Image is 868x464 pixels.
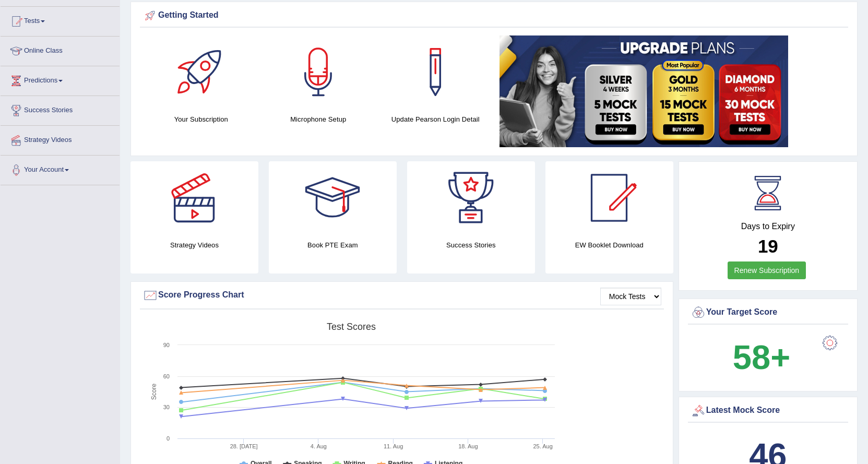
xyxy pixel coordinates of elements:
[311,443,327,449] tspan: 4. Aug
[265,114,372,125] h4: Microphone Setup
[150,384,158,400] tspan: Score
[691,403,846,419] div: Latest Mock Score
[545,240,673,251] h4: EW Booklet Download
[163,342,170,348] text: 90
[130,240,258,251] h4: Strategy Videos
[758,236,778,256] b: 19
[733,338,790,376] b: 58+
[382,114,489,125] h4: Update Pearson Login Detail
[691,305,846,320] div: Your Target Score
[1,126,120,152] a: Strategy Videos
[327,322,376,332] tspan: Test scores
[458,443,478,449] tspan: 18. Aug
[163,404,170,410] text: 30
[500,35,788,147] img: small5.jpg
[1,7,120,33] a: Tests
[142,8,846,23] div: Getting Started
[1,96,120,122] a: Success Stories
[230,443,258,449] tspan: 28. [DATE]
[691,222,846,231] h4: Days to Expiry
[148,114,255,125] h4: Your Subscription
[1,37,120,63] a: Online Class
[142,288,661,303] div: Score Progress Chart
[163,373,170,379] text: 60
[1,156,120,182] a: Your Account
[728,261,806,279] a: Renew Subscription
[533,443,552,449] tspan: 25. Aug
[1,66,120,92] a: Predictions
[269,240,397,251] h4: Book PTE Exam
[167,435,170,442] text: 0
[384,443,403,449] tspan: 11. Aug
[407,240,535,251] h4: Success Stories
